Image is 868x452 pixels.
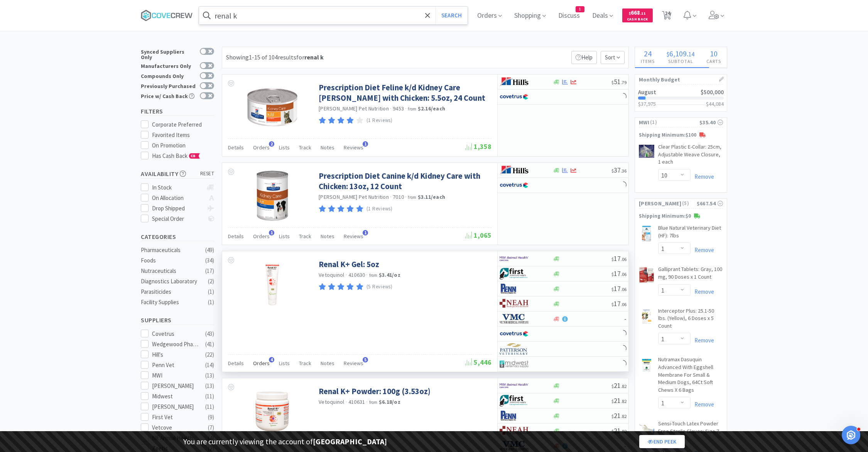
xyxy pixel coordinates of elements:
[321,360,334,367] span: Notes
[199,7,468,24] input: Search by item, sku, manufacturer, ingredient, size...
[152,214,203,223] div: Special Order
[141,48,196,60] div: Synced Suppliers Only
[152,204,203,213] div: Drop Shipped
[611,286,614,292] span: $
[205,340,214,349] div: ( 41 )
[621,271,627,277] span: . 06
[658,307,723,333] a: Interceptor Plus: 25.1-50 lbs. (Yellow), 6 Doses x 5 Count
[247,259,297,309] img: 546e3ea933bc4864a65c2211ec52d3e3_164555.jpeg
[699,118,723,127] div: $35.40
[208,413,214,422] div: ( 9 )
[348,271,365,278] span: 410630
[304,53,324,61] strong: renal k
[366,205,393,213] p: (1 Reviews)
[639,145,654,158] img: 4962410055b949af8e8dca1abd99483c_6427.png
[624,314,627,323] span: -
[640,11,646,16] span: . 11
[141,277,203,286] div: Diagnostics Laboratory
[635,131,727,139] p: Shipping Minimum: $100
[635,85,727,111] a: August$500,000$37,975$44,084
[638,100,656,107] span: $37,975
[436,7,468,24] button: Search
[344,360,363,367] span: Reviews
[644,49,652,58] span: 24
[208,287,214,296] div: ( 1 )
[205,256,214,265] div: ( 34 )
[390,105,392,112] span: ·
[200,170,214,178] span: reset
[621,398,627,404] span: . 82
[152,141,214,150] div: On Promotion
[205,381,214,391] div: ( 13 )
[635,212,727,220] p: Shipping Minimum: $0
[141,316,214,325] h5: Suppliers
[247,171,297,221] img: e4c07fa18d7344078ad0f840d5c1b0f7_97762.png
[639,357,654,373] img: 120b43bd0df946a7bffcc02e050f35e4.png
[228,144,244,151] span: Details
[611,411,627,420] span: 21
[296,53,324,61] span: for
[465,231,491,240] span: 1,065
[639,435,685,448] a: End Peek
[299,144,311,151] span: Track
[669,49,687,58] span: 6,109
[299,233,311,240] span: Track
[346,398,347,405] span: ·
[701,88,724,96] span: $500,000
[152,350,200,359] div: Hill's
[627,17,648,22] span: Cash Back
[366,283,393,291] p: (5 Reviews)
[639,118,649,127] span: MWI
[247,82,297,132] img: 6c11a7e010ed4fc284cae49a14c42a4b_94446.png
[649,119,699,126] span: ( 1 )
[279,144,290,151] span: Lists
[228,233,244,240] span: Details
[348,398,365,405] span: 410631
[621,428,627,434] span: . 82
[152,329,200,339] div: Covetrus
[571,51,597,64] p: Help
[611,168,614,174] span: $
[141,266,203,276] div: Nutraceuticals
[369,273,378,278] span: from
[363,141,368,147] span: 1
[205,361,214,370] div: ( 14 )
[313,437,387,446] strong: [GEOGRAPHIC_DATA]
[418,105,446,112] strong: $2.16 / each
[141,92,196,99] div: Price w/ Cash Back
[681,200,697,207] span: ( 5 )
[319,193,389,200] a: [PERSON_NAME] Pet Nutrition
[141,72,196,79] div: Compounds Only
[319,398,344,405] a: Vetoquinol
[279,233,290,240] span: Lists
[635,58,661,65] h4: Items
[576,7,584,12] span: 1
[500,253,529,264] img: f6b2451649754179b5b4e0c70c3f7cb0_2.png
[228,360,244,367] span: Details
[253,144,270,151] span: Orders
[319,386,431,396] a: Renal K+ Powder: 100g (3.53oz)
[152,413,200,422] div: First Vet
[152,371,200,380] div: MWI
[141,287,203,296] div: Parasiticides
[691,173,714,180] a: Remove
[658,266,723,284] a: Galliprant Tablets: Gray, 100 mg, 90 Doses x 1 Count
[697,199,723,208] div: $667.54
[253,360,270,367] span: Orders
[418,193,446,200] strong: $3.11 / each
[611,166,627,174] span: 37
[141,256,203,265] div: Foods
[208,277,214,286] div: ( 2 )
[344,233,363,240] span: Reviews
[269,230,274,235] span: 1
[152,120,214,129] div: Corporate Preferred
[611,256,614,262] span: $
[639,226,654,241] img: db45b5dd77ef4c6da8b6e5d65bd8be64_386017.jpeg
[611,301,614,307] span: $
[205,245,214,255] div: ( 49 )
[152,381,200,391] div: [PERSON_NAME]
[247,386,297,436] img: 1d73826e9f974b4797f20fee4192b4ad_166201.jpeg
[639,74,723,85] h1: Monthly Budget
[465,142,491,151] span: 1,358
[691,401,714,408] a: Remove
